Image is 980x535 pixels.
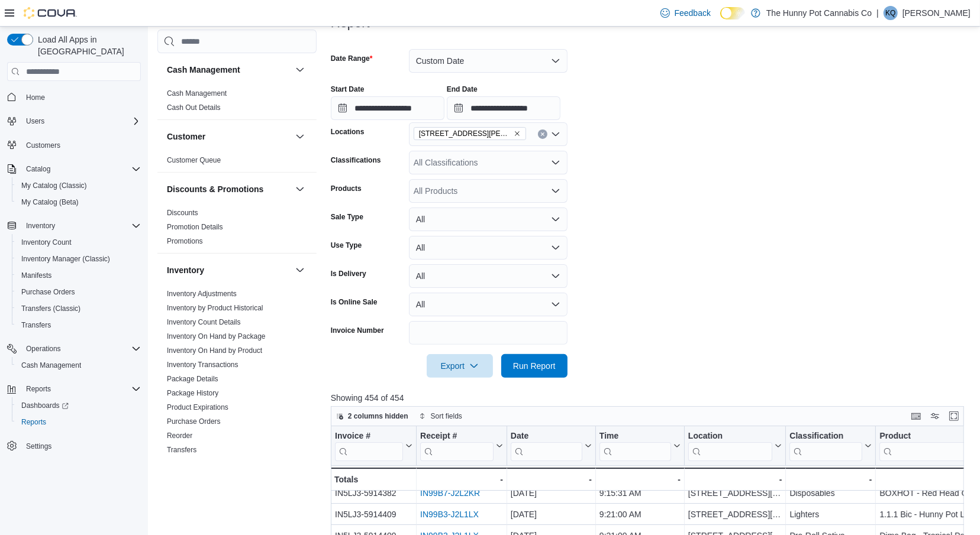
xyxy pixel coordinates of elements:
span: Inventory Count [21,238,72,247]
p: [PERSON_NAME] [902,6,971,20]
span: Inventory [26,221,55,231]
span: Operations [21,342,141,356]
button: Inventory Manager (Classic) [12,251,146,267]
span: Transfers [17,318,141,332]
div: Receipt # URL [420,431,494,461]
button: Inventory [2,218,146,234]
span: Catalog [26,164,50,174]
span: Users [26,116,44,126]
button: Location [688,431,782,461]
nav: Complex example [7,83,141,485]
div: Location [688,431,773,442]
input: Press the down key to open a popover containing a calendar. [331,96,444,120]
label: Start Date [331,85,365,94]
input: Dark Mode [720,7,745,20]
span: Settings [21,439,141,453]
a: Package History [167,389,218,397]
label: Is Online Sale [331,297,378,307]
div: Time [599,431,671,442]
button: Catalog [21,162,55,176]
span: Customers [26,141,60,150]
div: [STREET_ADDRESS][PERSON_NAME] [688,486,782,500]
span: Customers [21,138,141,153]
span: My Catalog (Beta) [21,197,79,207]
div: - [599,472,681,487]
button: Export [427,354,493,378]
button: Users [21,114,49,128]
span: Operations [26,344,61,354]
div: Cash Management [157,86,317,119]
span: [STREET_ADDRESS][PERSON_NAME] [419,128,511,140]
a: Inventory On Hand by Package [167,332,266,341]
button: Sort fields [414,409,467,423]
div: Date [511,431,582,461]
span: My Catalog (Classic) [17,179,141,193]
span: 2 columns hidden [348,411,408,421]
button: Operations [2,341,146,357]
button: Customer [167,131,291,142]
button: Operations [21,342,66,356]
span: Inventory Count Details [167,317,241,327]
button: Run Report [501,354,568,378]
div: Date [511,431,582,442]
a: Cash Management [167,89,227,98]
a: Dashboards [12,397,146,414]
span: Cash Out Details [167,103,221,112]
span: Transfers [167,445,196,455]
span: 100 Jamieson Pkwy [414,127,526,140]
h3: Cash Management [167,64,240,76]
span: Catalog [21,162,141,176]
button: All [409,293,568,316]
span: Inventory Manager (Classic) [17,252,141,266]
button: Date [511,431,592,461]
span: Reports [17,415,141,429]
div: [DATE] [511,486,592,500]
span: Sort fields [431,411,462,421]
button: Users [2,113,146,129]
a: Customer Queue [167,156,221,164]
label: Products [331,184,362,193]
span: Reports [21,382,141,396]
span: KQ [885,6,895,20]
div: [DATE] [511,507,592,521]
a: Inventory by Product Historical [167,304,263,312]
a: Inventory Transactions [167,361,238,369]
label: Locations [331,127,365,137]
span: Load All Apps in [GEOGRAPHIC_DATA] [33,34,141,57]
button: Manifests [12,267,146,284]
a: Promotion Details [167,223,223,231]
span: Purchase Orders [17,285,141,299]
a: Customers [21,138,65,153]
span: Purchase Orders [21,287,75,297]
button: Enter fullscreen [947,409,961,423]
a: Inventory Count [17,235,76,249]
span: Home [26,93,45,102]
button: All [409,264,568,288]
button: Remove 100 Jamieson Pkwy from selection in this group [514,130,521,137]
h3: Customer [167,131,205,142]
a: Product Expirations [167,403,228,411]
button: Clear input [538,129,547,139]
div: Invoice # [335,431,403,442]
button: Open list of options [551,186,560,196]
span: My Catalog (Beta) [17,195,141,209]
div: Customer [157,153,317,172]
a: Reports [17,415,51,429]
div: Classification [789,431,862,442]
label: Date Range [331,54,373,63]
span: Inventory Count [17,235,141,249]
span: Transfers [21,320,51,330]
a: Manifests [17,268,56,283]
button: My Catalog (Classic) [12,177,146,194]
a: Dashboards [17,398,73,413]
label: Classifications [331,155,381,165]
button: Settings [2,437,146,455]
span: Dashboards [21,401,69,410]
span: Cash Management [167,89,227,98]
label: Use Type [331,241,362,250]
a: Package Details [167,375,218,383]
